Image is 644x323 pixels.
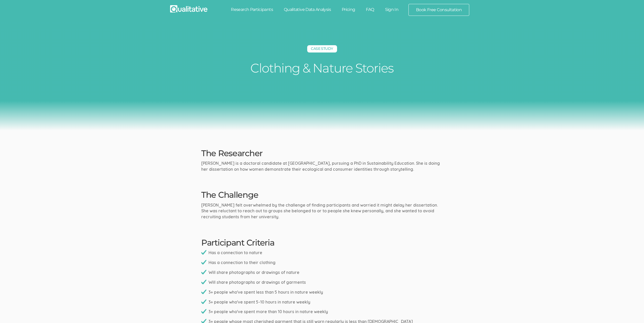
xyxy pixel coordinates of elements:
h5: Case Study [307,45,337,52]
li: 3+ people who've spent more than 10 hours in nature weekly [201,309,443,315]
a: Qualitative Data Analysis [278,4,336,15]
li: 3+ people who've spent 5-10 hours in nature weekly [201,299,443,306]
a: Book Free Consultation [409,4,469,16]
li: Will share photographs or drawings of garments [201,279,443,286]
h2: The Challenge [201,190,443,199]
iframe: Chat Widget [618,298,644,323]
a: Sign In [380,4,404,15]
li: Has a connection to their clothing [201,260,443,266]
li: Has a connection to nature [201,250,443,256]
p: [PERSON_NAME] felt overwhelmed by the challenge of finding participants and worried it might dela... [201,202,443,220]
h2: Participant Criteria [201,238,443,247]
h1: Clothing & Nature Stories [244,60,400,76]
li: 3+ people who've spent less than 5 hours in nature weekly [201,289,443,296]
li: Will share photographs or drawings of nature [201,269,443,276]
a: FAQ [360,4,379,15]
a: Pricing [336,4,361,15]
img: Qualitative [170,5,207,12]
p: [PERSON_NAME] is a doctoral candidate at [GEOGRAPHIC_DATA], pursuing a PhD in Sustainability Educ... [201,160,443,172]
a: Research Participants [225,4,278,15]
h2: The Researcher [201,149,443,158]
